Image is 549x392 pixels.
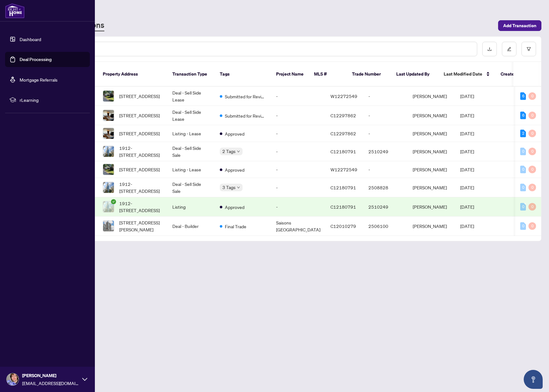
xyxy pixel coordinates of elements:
[460,185,474,190] span: [DATE]
[487,47,492,51] span: download
[167,217,215,236] td: Deal - Builder
[363,161,408,178] td: -
[496,62,534,87] th: Created By
[363,217,408,236] td: 2506100
[527,47,531,51] span: filter
[271,217,325,236] td: Saisons [GEOGRAPHIC_DATA]
[103,221,114,231] img: thumbnail-img
[225,130,244,137] span: Approved
[528,222,536,230] div: 0
[330,93,357,99] span: W12272549
[225,204,244,211] span: Approved
[460,149,474,154] span: [DATE]
[271,197,325,217] td: -
[528,112,536,119] div: 0
[460,167,474,172] span: [DATE]
[520,203,526,211] div: 0
[271,161,325,178] td: -
[363,125,408,142] td: -
[347,62,391,87] th: Trade Number
[520,184,526,191] div: 0
[167,161,215,178] td: Listing - Lease
[363,142,408,161] td: 2510249
[103,146,114,157] img: thumbnail-img
[439,62,496,87] th: Last Modified Date
[167,87,215,106] td: Deal - Sell Side Lease
[98,62,167,87] th: Property Address
[225,223,246,230] span: Final Trade
[237,186,240,189] span: down
[119,219,162,233] span: [STREET_ADDRESS][PERSON_NAME]
[408,161,455,178] td: [PERSON_NAME]
[460,131,474,136] span: [DATE]
[507,47,511,51] span: edit
[330,131,356,136] span: C12297862
[498,20,541,31] button: Add Transaction
[271,142,325,161] td: -
[408,142,455,161] td: [PERSON_NAME]
[7,373,19,385] img: Profile Icon
[167,178,215,197] td: Deal - Sell Side Sale
[103,164,114,175] img: thumbnail-img
[330,149,356,154] span: C12180791
[215,62,271,87] th: Tags
[520,130,526,137] div: 2
[225,93,266,100] span: Submitted for Review
[119,166,160,173] span: [STREET_ADDRESS]
[225,112,266,119] span: Submitted for Review
[167,142,215,161] td: Deal - Sell Side Sale
[271,178,325,197] td: -
[225,166,244,173] span: Approved
[103,91,114,101] img: thumbnail-img
[5,3,25,18] img: logo
[460,113,474,118] span: [DATE]
[119,144,162,158] span: 1912-[STREET_ADDRESS]
[408,106,455,125] td: [PERSON_NAME]
[460,223,474,229] span: [DATE]
[528,166,536,173] div: 0
[103,182,114,193] img: thumbnail-img
[167,62,215,87] th: Transaction Type
[22,372,79,379] span: [PERSON_NAME]
[330,185,356,190] span: C12180791
[119,181,162,194] span: 1912-[STREET_ADDRESS]
[391,62,439,87] th: Last Updated By
[309,62,347,87] th: MLS #
[524,370,543,389] button: Open asap
[237,150,240,153] span: down
[271,62,309,87] th: Project Name
[271,125,325,142] td: -
[119,112,160,119] span: [STREET_ADDRESS]
[271,87,325,106] td: -
[460,93,474,99] span: [DATE]
[408,87,455,106] td: [PERSON_NAME]
[20,96,85,103] span: rLearning
[520,92,526,100] div: 6
[528,92,536,100] div: 0
[20,36,41,42] a: Dashboard
[521,42,536,56] button: filter
[528,148,536,155] div: 0
[520,112,526,119] div: 6
[528,184,536,191] div: 0
[111,199,116,204] span: check-circle
[167,125,215,142] td: Listing - Lease
[330,223,356,229] span: C12010279
[408,217,455,236] td: [PERSON_NAME]
[408,125,455,142] td: [PERSON_NAME]
[503,21,536,31] span: Add Transaction
[528,130,536,137] div: 0
[330,113,356,118] span: C12297862
[528,203,536,211] div: 0
[330,204,356,210] span: C12180791
[167,197,215,217] td: Listing
[222,184,236,191] span: 3 Tags
[408,197,455,217] td: [PERSON_NAME]
[520,166,526,173] div: 0
[363,87,408,106] td: -
[119,130,160,137] span: [STREET_ADDRESS]
[103,128,114,139] img: thumbnail-img
[408,178,455,197] td: [PERSON_NAME]
[363,106,408,125] td: -
[20,77,58,83] a: Mortgage Referrals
